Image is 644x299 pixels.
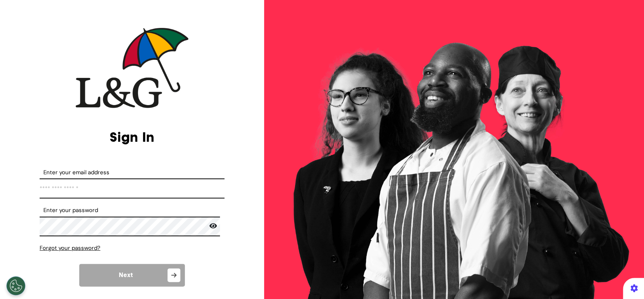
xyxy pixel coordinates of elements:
[40,129,224,145] h2: Sign In
[75,28,189,108] img: company logo
[119,272,133,278] span: Next
[6,276,25,295] button: Open Preferences
[40,168,224,177] label: Enter your email address
[79,264,185,287] button: Next
[40,206,224,215] label: Enter your password
[40,244,100,252] span: Forgot your password?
